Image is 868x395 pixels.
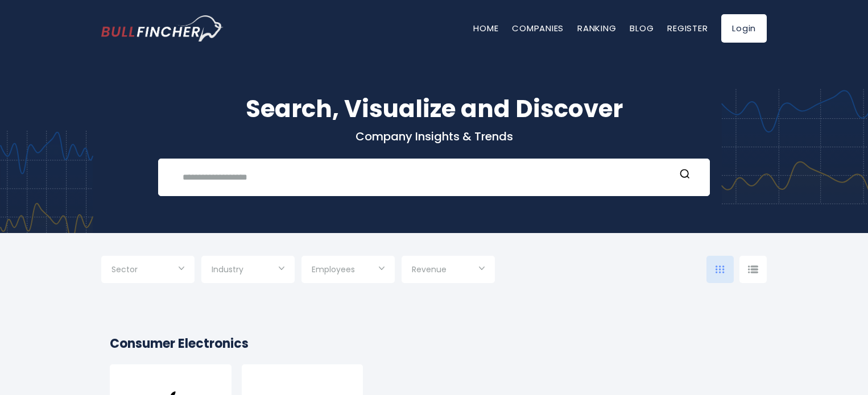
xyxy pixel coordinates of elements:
[630,22,654,34] a: Blog
[212,260,284,281] input: Selection
[512,22,564,34] a: Companies
[716,265,725,273] img: icon-comp-grid.svg
[667,22,708,34] a: Register
[412,260,485,281] input: Selection
[101,91,767,127] h1: Search, Visualize and Discover
[312,264,355,275] span: Employees
[721,14,767,43] a: Login
[111,260,184,281] input: Selection
[412,264,447,275] span: Revenue
[101,15,224,41] a: Go to homepage
[577,22,616,34] a: Ranking
[473,22,498,34] a: Home
[101,15,224,41] img: bullfincher logo
[101,129,767,144] p: Company Insights & Trends
[312,260,385,281] input: Selection
[212,264,243,275] span: Industry
[111,264,138,275] span: Sector
[677,168,692,183] button: Search
[748,265,758,273] img: icon-comp-list-view.svg
[110,334,758,353] h2: Consumer Electronics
